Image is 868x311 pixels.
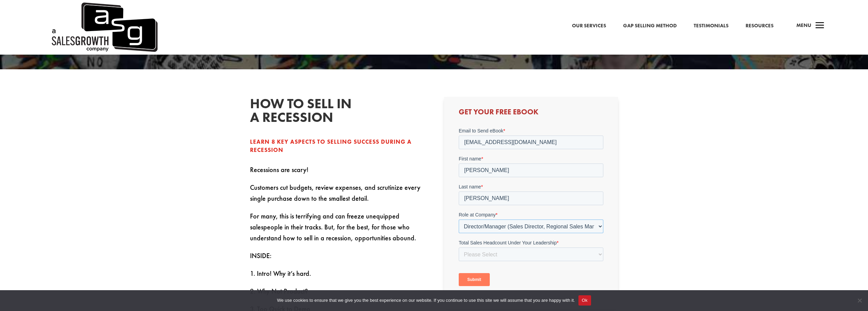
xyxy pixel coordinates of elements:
[250,286,424,303] p: 2. Why Not Product?
[856,297,863,304] span: No
[250,97,352,128] h2: How to sell in a recession
[459,108,603,119] h3: Get Your Free Ebook
[277,297,575,304] span: We use cookies to ensure that we give you the best experience on our website. If you continue to ...
[250,138,424,154] div: Learn 8 Key aspects to selling success during a recession
[578,295,591,306] button: Ok
[746,22,774,30] a: Resources
[796,22,811,29] span: Menu
[572,22,606,30] a: Our Services
[250,211,424,250] p: For many, this is terrifying and can freeze unequipped salespeople in their tracks. But, for the ...
[813,19,827,33] span: a
[250,164,424,182] p: Recessions are scary!
[623,22,677,30] a: Gap Selling Method
[250,250,424,268] p: INSIDE:
[459,127,603,298] iframe: Form 0
[694,22,729,30] a: Testimonials
[250,182,424,211] p: Customers cut budgets, review expenses, and scrutinize every single purchase down to the smallest...
[250,268,424,286] p: 1. Intro! Why it’s hard.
